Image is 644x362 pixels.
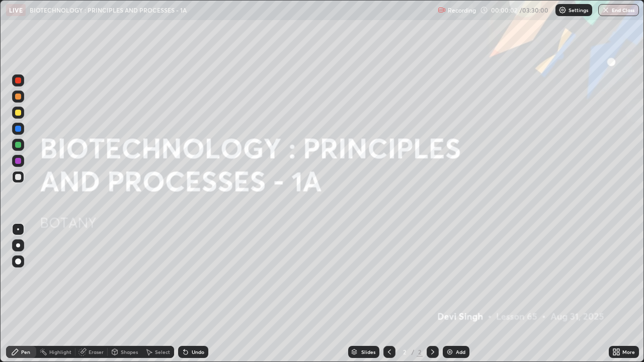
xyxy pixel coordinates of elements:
div: 2 [399,349,410,355]
p: Recording [448,7,476,14]
p: LIVE [9,6,23,14]
div: / [412,349,415,355]
img: recording.375f2c34.svg [438,6,446,14]
div: Slides [361,349,375,354]
div: Undo [192,349,204,354]
div: Pen [21,349,30,354]
div: Shapes [121,349,138,354]
img: end-class-cross [602,6,610,14]
p: BIOTECHNOLOGY : PRINCIPLES AND PROCESSES - 1A [30,6,187,14]
div: Highlight [49,349,71,354]
button: End Class [598,4,639,16]
p: Settings [569,8,588,13]
img: class-settings-icons [558,6,567,14]
div: Add [456,349,465,354]
div: 2 [417,347,423,356]
div: Eraser [89,349,104,354]
img: add-slide-button [446,348,454,356]
div: More [622,349,635,354]
div: Select [155,349,170,354]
